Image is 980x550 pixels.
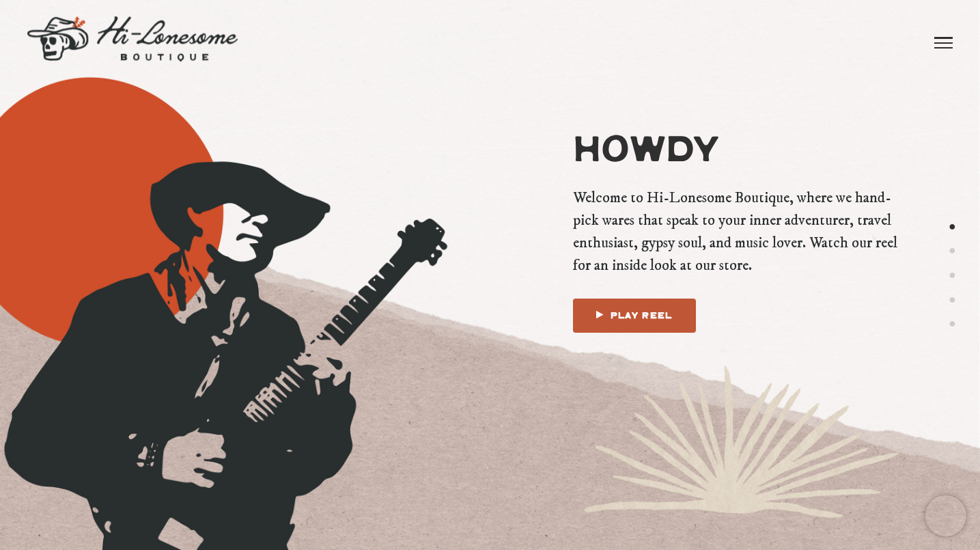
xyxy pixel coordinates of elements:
span: Howdy [573,129,898,174]
button: 1 [949,218,956,235]
button: 4 [949,291,956,308]
span: Welcome to Hi-Lonesome Boutique, where we hand-pick wares that speak to your inner adventurer, tr... [573,187,898,277]
button: 2 [949,243,956,260]
button: 3 [949,267,956,284]
a: Play Reel [573,299,696,333]
button: 5 [949,316,956,333]
img: logo [27,16,238,61]
iframe: Chatra live chat [925,495,966,536]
